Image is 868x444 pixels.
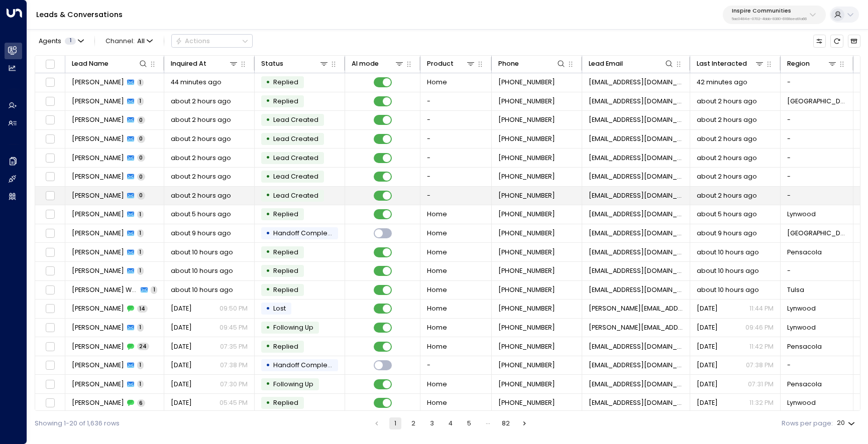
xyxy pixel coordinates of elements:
[463,417,475,429] button: Go to page 5
[266,244,270,260] div: •
[72,342,124,351] span: Valerie Dixon
[171,172,231,181] span: about 2 hours ago
[589,398,684,407] span: janaybrown57@gmail.com
[44,397,56,409] span: Toggle select row
[171,285,233,294] span: about 10 hours ago
[273,266,298,275] span: Replied
[420,356,492,375] td: -
[781,356,853,375] td: -
[427,342,447,351] span: Home
[72,210,124,219] span: Justine Stuckel
[137,79,144,86] span: 1
[266,282,270,298] div: •
[220,342,248,351] p: 07:35 PM
[427,398,447,407] span: Home
[171,154,231,163] span: about 2 hours ago
[44,190,56,202] span: Toggle select row
[589,248,684,257] span: jamyasalter00@gmail.com
[787,380,822,389] span: Pensacola
[370,417,531,429] nav: pagination navigation
[72,78,124,87] span: Deborah Fernandes
[781,168,853,186] td: -
[72,266,124,275] span: Constance Brown
[787,210,816,219] span: Lynwood
[171,78,222,87] span: 44 minutes ago
[137,116,145,124] span: 0
[848,35,860,47] button: Archived Leads
[420,168,492,186] td: -
[273,380,313,388] span: Following Up
[171,323,192,332] span: Aug 15, 2025
[697,229,757,238] span: about 9 hours ago
[427,58,454,69] div: Product
[352,58,379,69] div: AI mode
[352,58,405,69] div: AI mode
[273,285,298,294] span: Replied
[273,248,298,256] span: Replied
[220,398,248,407] p: 05:45 PM
[266,395,270,411] div: •
[697,154,757,163] span: about 2 hours ago
[498,78,555,87] span: +16786753643
[44,360,56,371] span: Toggle select row
[589,304,684,313] span: cooper.nashawn@yahoo.com
[72,115,124,124] span: Amber Jones
[171,342,192,351] span: Yesterday
[44,152,56,164] span: Toggle select row
[482,417,494,429] div: …
[589,58,675,69] div: Lead Email
[589,285,684,294] span: duncanwarning@gmail.com
[72,58,108,69] div: Lead Name
[266,339,270,354] div: •
[732,17,807,21] p: 5ac0484e-0702-4bbb-8380-6168aea91a66
[589,361,684,370] span: valeriedixon25@yahoo.com
[266,226,270,241] div: •
[220,304,248,313] p: 09:50 PM
[427,285,447,294] span: Home
[44,379,56,390] span: Toggle select row
[266,169,270,185] div: •
[137,399,145,407] span: 6
[72,191,124,200] span: Amber Jones
[171,304,192,313] span: Aug 15, 2025
[420,187,492,205] td: -
[137,305,148,313] span: 14
[697,248,759,257] span: about 10 hours ago
[72,97,124,106] span: Amber Jones
[697,172,757,181] span: about 2 hours ago
[697,380,718,389] span: Yesterday
[72,285,138,294] span: Duncan Warning
[266,263,270,279] div: •
[589,78,684,87] span: debbiefernandes30@yahoo.com
[697,58,765,69] div: Last Interacted
[137,135,145,142] span: 0
[813,35,826,47] button: Customize
[787,248,822,257] span: Pensacola
[171,58,239,69] div: Inquired At
[44,209,56,220] span: Toggle select row
[266,301,270,317] div: •
[781,187,853,205] td: -
[44,284,56,296] span: Toggle select row
[44,246,56,258] span: Toggle select row
[697,285,759,294] span: about 10 hours ago
[781,111,853,129] td: -
[830,35,843,47] span: Refresh
[589,342,684,351] span: valeriedixon25@yahoo.com
[781,130,853,149] td: -
[427,229,447,238] span: Home
[273,172,318,181] span: Lead Created
[36,10,123,20] a: Leads & Conversations
[44,303,56,315] span: Toggle select row
[273,191,318,200] span: Lead Created
[697,115,757,124] span: about 2 hours ago
[723,6,826,24] button: Inspire Communities5ac0484e-0702-4bbb-8380-6168aea91a66
[589,172,684,181] span: jonesamber54.aj@gmail.com
[787,342,822,351] span: Pensacola
[137,192,145,199] span: 0
[781,149,853,167] td: -
[266,93,270,109] div: •
[171,58,206,69] div: Inquired At
[44,265,56,277] span: Toggle select row
[261,58,330,69] div: Status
